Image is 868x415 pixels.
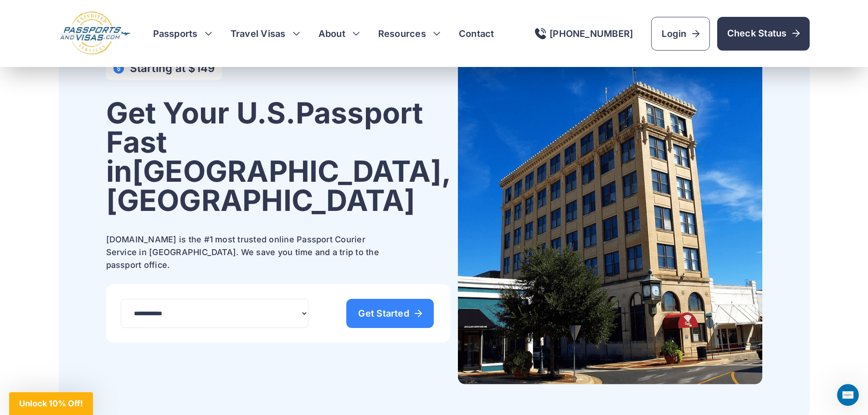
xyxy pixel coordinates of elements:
h4: Starting at $149 [130,62,215,75]
p: [DOMAIN_NAME] is the #1 most trusted online Passport Courier Service in [GEOGRAPHIC_DATA]. We sav... [106,233,389,272]
h1: Get Your U.S. Passport Fast in [GEOGRAPHIC_DATA], [GEOGRAPHIC_DATA] [106,98,451,215]
a: [PHONE_NUMBER] [535,28,633,39]
span: Get Started [358,309,422,318]
a: Check Status [717,17,810,51]
a: Contact [459,27,494,40]
img: Get Your U.S. Passport Fast in Knoxville [458,56,762,384]
h3: Resources [378,27,441,40]
span: Login [662,27,699,40]
img: Logo [59,11,131,56]
a: Get Started [346,299,434,328]
span: Check Status [727,27,800,40]
a: About [318,27,345,40]
iframe: Intercom live chat [837,384,859,406]
h3: Travel Visas [231,27,300,40]
h3: Passports [153,27,212,40]
a: Login [651,17,709,51]
span: Unlock 10% Off! [19,399,83,408]
div: Unlock 10% Off! [9,392,93,415]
